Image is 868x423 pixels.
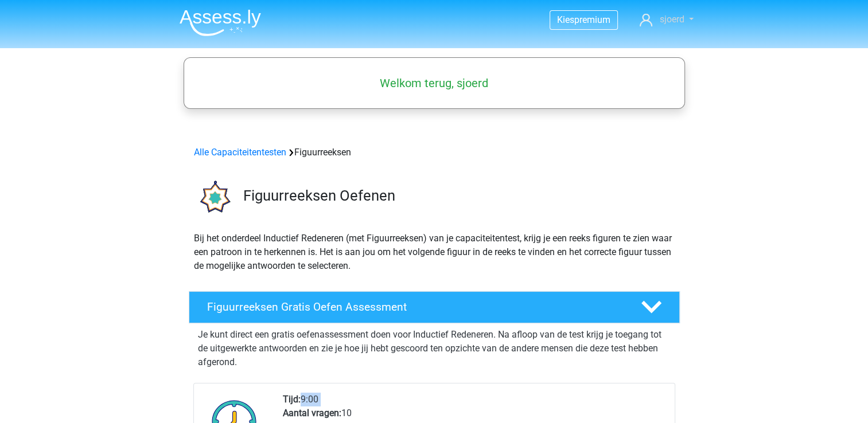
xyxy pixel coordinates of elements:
h3: Figuurreeksen Oefenen [243,187,671,205]
span: sjoerd [659,14,684,25]
b: Tijd: [283,394,301,405]
span: premium [574,14,610,25]
img: Assessly [180,9,261,36]
a: Kiespremium [550,12,617,28]
p: Je kunt direct een gratis oefenassessment doen voor Inductief Redeneren. Na afloop van de test kr... [198,328,671,369]
h5: Welkom terug, sjoerd [189,76,679,90]
img: figuurreeksen [189,173,238,222]
a: Figuurreeksen Gratis Oefen Assessment [184,291,684,323]
b: Aantal vragen: [283,408,341,418]
span: Kies [557,14,574,25]
p: Bij het onderdeel Inductief Redeneren (met Figuurreeksen) van je capaciteitentest, krijg je een r... [194,232,675,273]
a: sjoerd [635,13,698,26]
a: Alle Capaciteitentesten [194,147,286,158]
div: Figuurreeksen [189,146,679,159]
h4: Figuurreeksen Gratis Oefen Assessment [207,300,622,314]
